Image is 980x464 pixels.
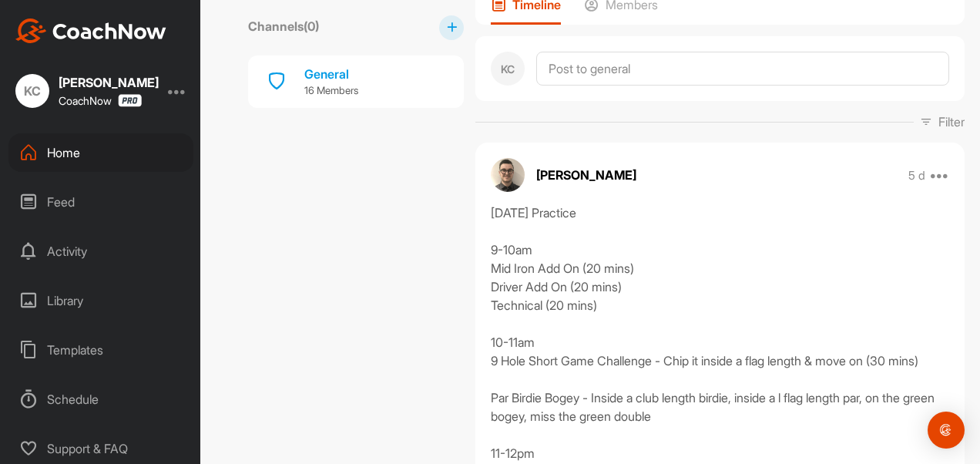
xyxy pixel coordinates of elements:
[15,18,166,43] img: CoachNow
[304,65,358,83] div: General
[8,133,193,172] div: Home
[938,113,965,131] p: Filter
[59,76,159,89] div: [PERSON_NAME]
[8,183,193,221] div: Feed
[928,412,965,449] div: Open Intercom Messenger
[15,74,49,108] div: KC
[491,158,525,192] img: avatar
[8,331,193,369] div: Templates
[491,52,525,86] div: KC
[304,83,358,99] p: 16 Members
[8,380,193,419] div: Schedule
[8,232,193,271] div: Activity
[8,281,193,320] div: Library
[59,94,142,107] div: CoachNow
[536,166,636,184] p: [PERSON_NAME]
[248,17,319,35] label: Channels ( 0 )
[118,94,142,107] img: CoachNow Pro
[908,168,925,183] p: 5 d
